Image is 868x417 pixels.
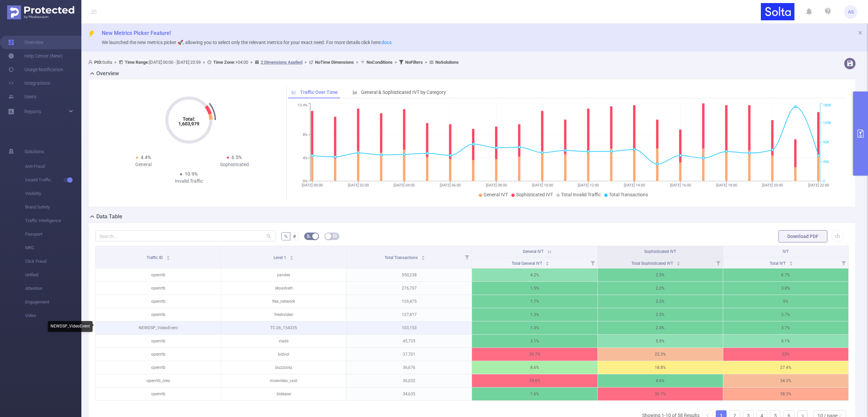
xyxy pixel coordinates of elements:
[472,374,597,387] p: 29.6%
[88,31,95,37] i: icon: thunderbolt
[221,348,346,361] p: bidvol
[848,5,854,19] span: AS
[183,116,195,122] tspan: Total:
[25,187,81,200] span: Visibility
[462,246,472,268] i: Filter menu
[221,321,346,334] p: TC-26_154335
[95,231,276,241] input: Search...
[248,60,255,65] span: >
[762,183,783,187] tspan: [DATE] 20:00
[472,348,597,361] p: 29.7%
[96,388,221,400] p: openrtb
[8,90,36,103] a: Users
[166,255,170,257] i: icon: caret-up
[347,282,472,295] p: 276,707
[598,361,723,374] p: 18.8%
[858,29,863,37] button: icon: close
[347,388,472,400] p: 34,635
[598,374,723,387] p: 4.6%
[598,348,723,361] p: 23.3%
[302,60,309,65] span: >
[292,90,296,95] i: icon: line-chart
[146,255,164,260] span: Traffic ID
[290,257,294,259] i: icon: caret-down
[221,295,346,308] p: flex_network
[394,183,415,187] tspan: [DATE] 04:00
[143,178,234,185] div: Invalid Traffic
[723,361,848,374] p: 27.4%
[472,282,597,295] p: 1.5%
[348,183,369,187] tspan: [DATE] 02:00
[96,321,221,334] p: NEWDSP_VideoEvent
[25,268,81,282] span: Unified
[25,214,81,227] span: Traffic Intelligence
[484,192,508,197] span: General IVT
[221,269,346,281] p: yandex
[472,295,597,308] p: 1.7%
[303,156,308,160] tspan: 4%
[516,192,553,197] span: Sophisticated IVT
[421,255,425,257] i: icon: caret-up
[472,321,597,334] p: 1.3%
[201,60,207,65] span: >
[823,121,831,125] tspan: 135K
[670,183,691,187] tspan: [DATE] 16:00
[261,60,302,65] u: 2 Dimensions Applied
[96,348,221,361] p: openrtb
[88,60,459,65] span: Solta [DATE] 00:00 - [DATE] 23:59 +04:00
[677,263,680,265] i: icon: caret-down
[421,257,425,259] i: icon: caret-down
[546,260,549,262] i: icon: caret-up
[102,40,392,45] span: We launched the new metrics picker 🚀, allowing you to select only the relevant metrics for your e...
[221,308,346,321] p: freshvideo
[723,388,848,400] p: 38.3%
[25,295,81,309] span: Engagement
[274,255,287,260] span: Level 1
[98,161,189,168] div: General
[333,234,337,238] i: icon: table
[723,269,848,281] p: 6.7%
[347,308,472,321] p: 127,817
[24,109,41,114] span: Reports
[8,63,63,76] a: Usage Notification
[723,321,848,334] p: 3.7%
[631,261,674,266] span: Total Sophisticated IVT
[221,374,346,387] p: moevideo_vast
[545,260,549,264] div: Sort
[598,308,723,321] p: 2.5%
[347,295,472,308] p: 129,475
[421,255,425,259] div: Sort
[96,361,221,374] p: openrtb
[221,361,346,374] p: buzzoola
[823,179,825,183] tspan: 0
[405,60,423,65] b: No Filters
[644,249,676,254] span: Sophisticated IVT
[315,60,354,65] b: No Time Dimensions
[598,388,723,400] p: 36.7%
[298,103,308,108] tspan: 13.4%
[347,335,472,347] p: 45,725
[25,241,81,255] span: MRC
[347,321,472,334] p: 103,153
[523,249,544,254] span: General IVT
[96,295,221,308] p: openrtb
[440,183,461,187] tspan: [DATE] 06:00
[189,161,280,168] div: Sophisticated
[232,155,242,160] span: 6.5%
[546,263,549,265] i: icon: caret-down
[178,121,199,126] tspan: 1,603,979
[303,179,308,183] tspan: 0%
[783,249,789,254] span: IVT
[723,295,848,308] p: 5%
[598,282,723,295] p: 2.2%
[7,5,74,19] img: Protected Media
[677,260,680,262] i: icon: caret-up
[125,60,149,65] b: Time Range:
[307,234,311,238] i: icon: bg-colors
[598,321,723,334] p: 2.4%
[598,295,723,308] p: 3.3%
[25,200,81,214] span: Brand Safety
[166,257,170,259] i: icon: caret-down
[858,31,863,35] i: icon: close
[185,171,198,177] span: 10.9%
